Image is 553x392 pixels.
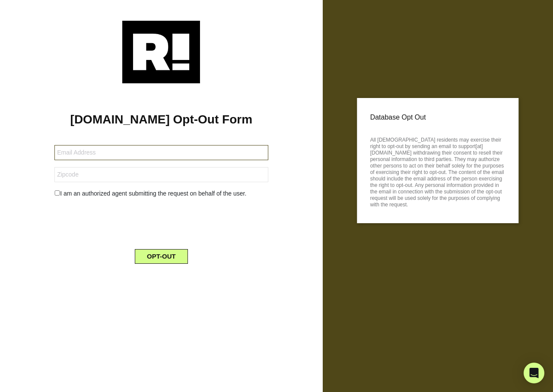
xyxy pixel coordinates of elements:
h1: [DOMAIN_NAME] Opt-Out Form [13,112,310,127]
input: Zipcode [54,167,268,182]
input: Email Address [54,145,268,160]
div: Open Intercom Messenger [524,363,544,383]
div: I am an authorized agent submitting the request on behalf of the user. [48,189,274,198]
img: Retention.com [122,21,200,83]
iframe: reCAPTCHA [95,205,227,239]
button: OPT-OUT [135,249,188,264]
p: All [DEMOGRAPHIC_DATA] residents may exercise their right to opt-out by sending an email to suppo... [370,134,505,208]
p: Database Opt Out [370,111,505,124]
